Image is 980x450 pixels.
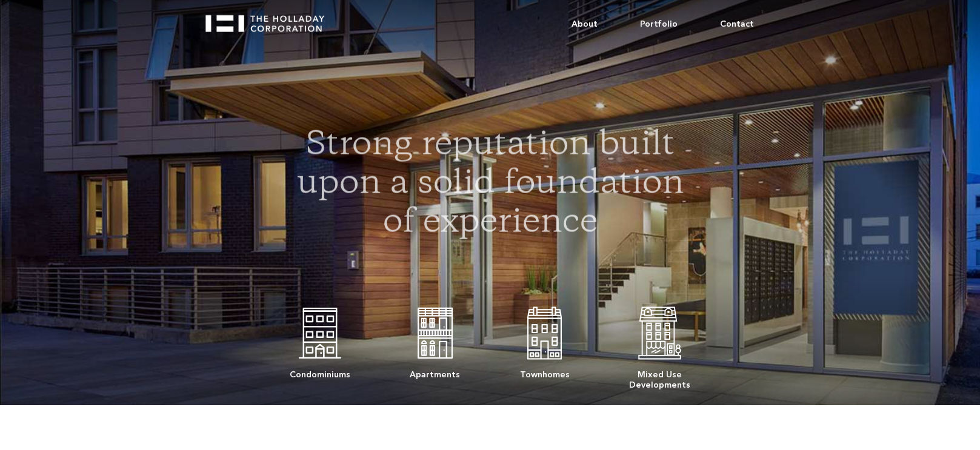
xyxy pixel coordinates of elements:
[520,363,570,380] div: Townhomes
[410,363,460,380] div: Apartments
[699,6,775,42] a: Contact
[205,6,335,32] a: home
[550,6,619,42] a: About
[619,6,699,42] a: Portfolio
[291,127,690,243] h1: Strong reputation built upon a solid foundation of experience
[290,363,350,380] div: Condominiums
[629,363,690,390] div: Mixed Use Developments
